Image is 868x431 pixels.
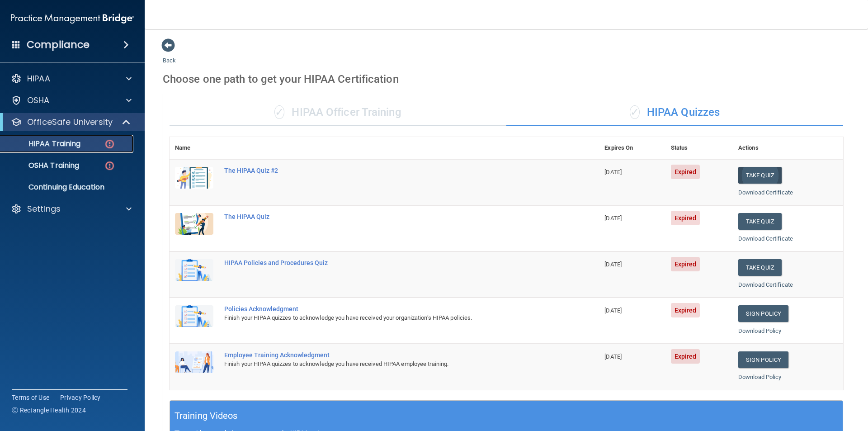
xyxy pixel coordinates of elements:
[27,204,61,214] p: Settings
[630,105,640,119] span: ✓
[6,183,129,192] p: Continuing Education
[671,211,700,225] span: Expired
[733,137,843,159] th: Actions
[12,393,49,402] a: Terms of Use
[738,167,782,184] button: Take Quiz
[738,351,788,368] a: Sign Policy
[671,349,700,364] span: Expired
[604,169,622,175] span: [DATE]
[170,99,506,126] div: HIPAA Officer Training
[671,165,700,179] span: Expired
[27,95,50,106] p: OSHA
[738,305,788,322] a: Sign Policy
[104,160,115,171] img: danger-circle.6113f641.png
[274,105,284,119] span: ✓
[163,46,176,64] a: Back
[6,139,80,148] p: HIPAA Training
[163,66,850,92] div: Choose one path to get your HIPAA Certification
[224,305,554,313] div: Policies Acknowledgment
[604,215,622,222] span: [DATE]
[27,117,113,128] p: OfficeSafe University
[11,73,132,84] a: HIPAA
[11,204,132,214] a: Settings
[27,73,50,84] p: HIPAA
[27,38,90,51] h4: Compliance
[671,303,700,317] span: Expired
[6,161,79,170] p: OSHA Training
[604,261,622,268] span: [DATE]
[224,213,554,220] div: The HIPAA Quiz
[104,138,115,150] img: danger-circle.6113f641.png
[60,393,101,402] a: Privacy Policy
[671,257,700,271] span: Expired
[11,117,131,128] a: OfficeSafe University
[604,353,622,360] span: [DATE]
[604,307,622,314] span: [DATE]
[224,167,554,174] div: The HIPAA Quiz #2
[738,213,782,230] button: Take Quiz
[738,235,793,242] a: Download Certificate
[738,281,793,288] a: Download Certificate
[738,189,793,196] a: Download Certificate
[738,259,782,276] button: Take Quiz
[224,359,554,369] div: Finish your HIPAA quizzes to acknowledge you have received HIPAA employee training.
[12,406,86,415] span: Ⓒ Rectangle Health 2024
[175,408,238,424] h5: Training Videos
[224,313,554,323] div: Finish your HIPAA quizzes to acknowledge you have received your organization’s HIPAA policies.
[738,374,782,380] a: Download Policy
[170,137,219,159] th: Name
[665,137,733,159] th: Status
[506,99,843,126] div: HIPAA Quizzes
[224,259,554,266] div: HIPAA Policies and Procedures Quiz
[224,351,554,359] div: Employee Training Acknowledgment
[738,327,782,334] a: Download Policy
[11,95,132,106] a: OSHA
[599,137,665,159] th: Expires On
[11,9,134,28] img: PMB logo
